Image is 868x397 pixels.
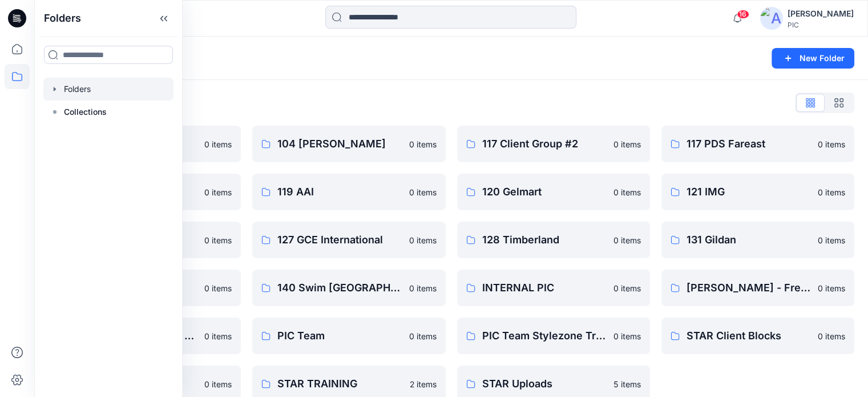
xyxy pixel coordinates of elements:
[252,318,445,354] a: PIC Team0 items
[687,232,811,248] p: 131 Gildan
[818,234,845,246] p: 0 items
[818,186,845,198] p: 0 items
[760,7,783,30] img: avatar
[482,184,607,200] p: 120 Gelmart
[482,280,607,296] p: INTERNAL PIC
[818,330,845,342] p: 0 items
[457,126,650,162] a: 117 Client Group #20 items
[277,136,402,152] p: 104 [PERSON_NAME]
[818,282,845,294] p: 0 items
[64,105,107,119] p: Collections
[482,232,607,248] p: 128 Timberland
[613,378,641,390] p: 5 items
[457,174,650,210] a: 120 Gelmart0 items
[613,330,641,342] p: 0 items
[687,280,811,296] p: [PERSON_NAME] - Freelance
[613,282,641,294] p: 0 items
[204,234,232,246] p: 0 items
[204,186,232,198] p: 0 items
[661,222,854,258] a: 131 Gildan0 items
[252,222,445,258] a: 127 GCE International0 items
[482,328,607,344] p: PIC Team Stylezone Training
[457,318,650,354] a: PIC Team Stylezone Training0 items
[409,282,437,294] p: 0 items
[277,184,402,200] p: 119 AAI
[661,270,854,306] a: [PERSON_NAME] - Freelance0 items
[410,378,437,390] p: 2 items
[687,184,811,200] p: 121 IMG
[409,186,437,198] p: 0 items
[252,174,445,210] a: 119 AAI0 items
[204,330,232,342] p: 0 items
[409,138,437,150] p: 0 items
[788,7,854,21] div: [PERSON_NAME]
[772,48,854,69] button: New Folder
[661,174,854,210] a: 121 IMG0 items
[613,186,641,198] p: 0 items
[409,234,437,246] p: 0 items
[613,234,641,246] p: 0 items
[204,282,232,294] p: 0 items
[252,126,445,162] a: 104 [PERSON_NAME]0 items
[661,126,854,162] a: 117 PDS Fareast0 items
[737,10,749,19] span: 16
[687,136,811,152] p: 117 PDS Fareast
[788,21,854,29] div: PIC
[277,328,402,344] p: PIC Team
[457,270,650,306] a: INTERNAL PIC0 items
[277,280,402,296] p: 140 Swim [GEOGRAPHIC_DATA]
[613,138,641,150] p: 0 items
[277,232,402,248] p: 127 GCE International
[277,376,402,392] p: STAR TRAINING
[661,318,854,354] a: STAR Client Blocks0 items
[204,378,232,390] p: 0 items
[204,138,232,150] p: 0 items
[687,328,811,344] p: STAR Client Blocks
[482,376,607,392] p: STAR Uploads
[252,270,445,306] a: 140 Swim [GEOGRAPHIC_DATA]0 items
[482,136,607,152] p: 117 Client Group #2
[818,138,845,150] p: 0 items
[409,330,437,342] p: 0 items
[457,222,650,258] a: 128 Timberland0 items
